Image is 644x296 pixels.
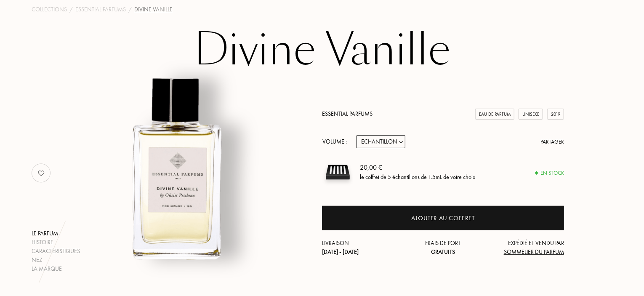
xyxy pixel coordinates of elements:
div: Divine Vanille [134,5,173,14]
img: Divine Vanille Essential Parfums [73,65,281,273]
span: [DATE] - [DATE] [322,248,359,256]
div: En stock [535,169,564,177]
div: le coffret de 5 échantillons de 1.5mL de votre choix [360,173,475,182]
img: no_like_p.png [33,165,50,181]
a: Essential Parfums [322,110,373,117]
div: Eau de Parfum [475,109,514,120]
a: Collections [32,5,67,14]
div: Unisexe [519,109,543,120]
div: / [69,5,73,14]
div: Volume : [322,135,351,148]
div: Histoire [32,238,80,247]
span: Gratuits [431,248,455,256]
a: Essential Parfums [75,5,126,14]
div: Nez [32,256,80,264]
div: / [128,5,132,14]
div: La marque [32,264,80,273]
div: Le parfum [32,229,80,238]
div: 2019 [547,109,564,120]
div: Partager [540,138,564,146]
div: Ajouter au coffret [411,213,475,223]
img: sample box [322,157,354,188]
div: Caractéristiques [32,247,80,256]
div: Expédié et vendu par [483,239,564,256]
span: Sommelier du Parfum [504,248,564,256]
div: Livraison [322,239,403,256]
div: 20,00 € [360,163,475,173]
h1: Divine Vanille [112,27,532,73]
div: Frais de port [403,239,484,256]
